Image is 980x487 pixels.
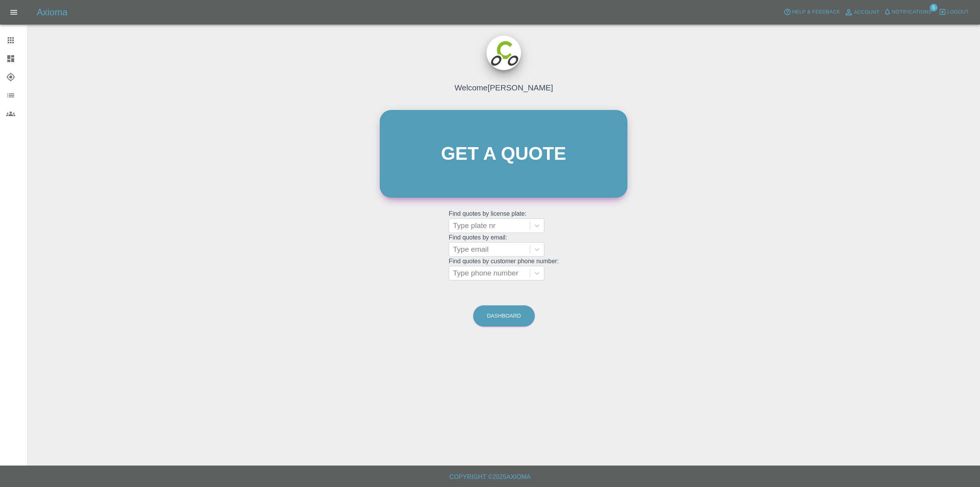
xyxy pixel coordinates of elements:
grid: Find quotes by license plate: [449,210,559,233]
img: ... [487,36,521,70]
a: Dashboard [473,305,535,326]
button: Logout [937,6,971,18]
h4: Welcome [PERSON_NAME] [454,82,553,93]
span: Notifications [892,8,932,16]
a: Get a quote [380,110,627,198]
button: Open drawer [5,3,23,21]
span: 5 [930,4,938,11]
grid: Find quotes by email: [449,234,559,257]
button: Help & Feedback [782,6,842,18]
button: Notifications [882,6,934,18]
a: Account [842,6,882,18]
h5: Axioma [37,6,67,18]
grid: Find quotes by customer phone number: [449,258,559,280]
span: Help & Feedback [792,8,840,16]
span: Logout [947,8,969,16]
span: Account [854,8,880,17]
h6: Copyright © 2025 Axioma [6,472,974,482]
